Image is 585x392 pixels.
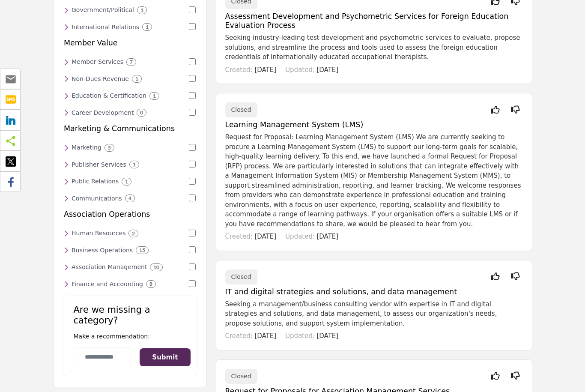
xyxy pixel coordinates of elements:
[139,247,145,253] b: 15
[225,287,523,296] h5: IT and digital strategies and solutions, and data management
[140,7,143,13] b: 1
[72,281,143,288] h6: Financial and accounting services
[128,195,131,201] b: 4
[511,1,520,2] i: Not Interested
[225,33,523,62] p: Seeking industry-leading test development and psychometric services to evaluate, propose solution...
[122,178,131,186] div: 1 Results For Public Relations
[72,109,134,117] h6: Services for professional career development
[189,263,196,270] input: Select Association Management
[189,161,196,168] input: Select Publisher Services
[140,348,190,367] button: Submit
[316,332,338,340] span: [DATE]
[74,305,186,332] h2: Are we missing a category?
[189,246,196,253] input: Select Business Operations
[108,145,111,151] b: 5
[225,120,523,129] h5: Learning Management System (LMS)
[150,263,163,271] div: 10 Results For Association Management
[129,161,139,168] div: 1 Results For Publisher Services
[254,233,276,240] span: [DATE]
[135,76,138,82] b: 1
[491,1,500,2] i: Interested
[149,281,152,287] b: 8
[136,246,149,254] div: 15 Results For Business Operations
[189,230,196,236] input: Select Human Resources
[128,230,138,237] div: 2 Results For Human Resources
[132,75,142,83] div: 1 Results For Non-Dues Revenue
[189,195,196,201] input: Select Communications
[285,66,315,74] span: Updated:
[189,23,196,30] input: Select International Relations
[126,58,136,66] div: 7 Results For Member Services
[189,178,196,185] input: Select Public Relations
[74,333,150,340] span: Make a recommendation:
[285,332,315,340] span: Updated:
[72,161,126,168] h6: Services for publishers and publications
[140,110,143,116] b: 0
[72,247,133,254] h6: Solutions for efficient business operations
[153,93,156,99] b: 1
[142,23,152,31] div: 1 Results For International Relations
[225,66,253,74] span: Created:
[225,233,253,240] span: Created:
[64,124,175,133] h5: Marketing & Communications
[72,263,147,271] h6: Services for managing and supporting associations
[72,24,139,31] h6: Services for managing international relations
[225,12,523,30] h5: Assessment Development and Psychometric Services for Foreign Education Evaluation Process
[133,162,136,168] b: 1
[225,299,523,329] p: Seeking a management/business consulting vendor with expertise in IT and digital strategies and s...
[189,58,196,65] input: Select Member Services
[125,179,128,185] b: 1
[72,92,146,99] h6: Education and certification services
[132,230,135,236] b: 2
[316,233,338,240] span: [DATE]
[231,373,251,380] span: Closed
[125,195,135,202] div: 4 Results For Communications
[153,264,159,270] b: 10
[72,178,119,185] h6: Public relations services and support
[64,210,150,219] h5: Association Operations
[72,6,134,14] h6: Services related to government and political affairs
[149,92,159,100] div: 1 Results For Education & Certification
[254,66,276,74] span: [DATE]
[189,109,196,116] input: Select Career Development
[64,39,118,48] h5: Member Value
[231,273,251,280] span: Closed
[72,144,101,151] h6: Marketing strategies and services
[316,66,338,74] span: [DATE]
[130,59,133,65] b: 7
[254,332,276,340] span: [DATE]
[189,6,196,13] input: Select Government/Political
[189,75,196,82] input: Select Non-Dues Revenue
[72,75,129,83] h6: Services for generating non-dues revenue
[285,233,315,240] span: Updated:
[72,195,122,202] h6: Communication strategies and services
[225,132,523,229] p: Request for Proposal: Learning Management System (LMS) We are currently seeking to procure a Lear...
[225,332,253,340] span: Created:
[72,58,123,66] h6: Member-focused services and support
[137,109,146,117] div: 0 Results For Career Development
[72,230,125,237] h6: HR services and support
[231,106,251,113] span: Closed
[74,347,131,367] input: Category Name
[146,24,149,30] b: 1
[189,92,196,99] input: Select Education & Certification
[189,144,196,151] input: Select Marketing
[137,6,147,14] div: 1 Results For Government/Political
[189,280,196,287] input: Select Finance and Accounting
[104,144,114,152] div: 5 Results For Marketing
[146,280,156,288] div: 8 Results For Finance and Accounting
